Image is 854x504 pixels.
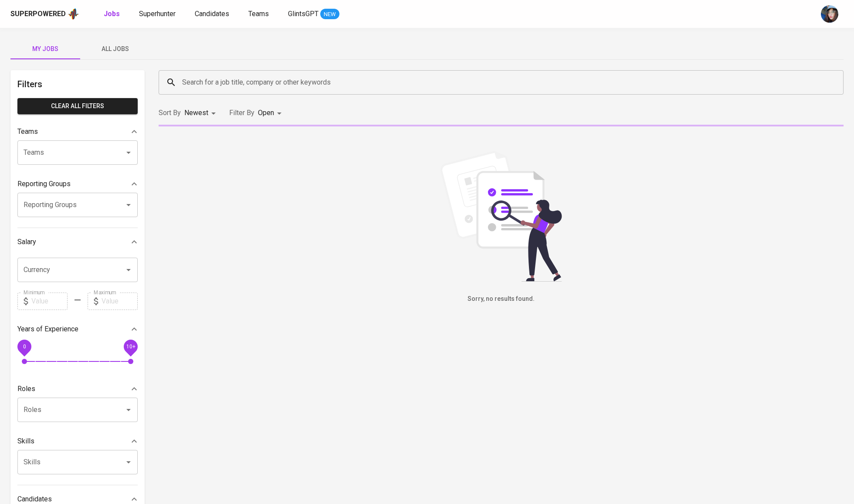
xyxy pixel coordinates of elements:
[23,343,26,349] span: 0
[10,9,66,19] div: Superpowered
[17,436,34,446] p: Skills
[436,151,566,282] img: file_searching.svg
[17,233,138,251] div: Salary
[288,9,339,20] a: GlintsGPT NEW
[122,146,135,159] button: Open
[17,324,78,334] p: Years of Experience
[248,10,269,18] span: Teams
[184,108,208,118] p: Newest
[17,98,138,114] button: Clear All filters
[17,175,138,193] div: Reporting Groups
[31,293,68,310] input: Value
[159,294,844,304] h6: Sorry, no results found.
[10,7,79,20] a: Superpoweredapp logo
[122,404,135,416] button: Open
[102,293,138,310] input: Value
[17,384,35,394] p: Roles
[139,9,177,20] a: Superhunter
[122,456,135,468] button: Open
[288,10,319,18] span: GlintsGPT
[126,343,135,349] span: 10+
[68,7,79,20] img: app logo
[139,10,176,18] span: Superhunter
[195,9,231,20] a: Candidates
[85,44,145,54] span: All Jobs
[104,9,122,20] a: Jobs
[17,380,138,398] div: Roles
[195,10,229,18] span: Candidates
[104,10,120,18] b: Jobs
[821,5,838,23] img: diazagista@glints.com
[17,123,138,140] div: Teams
[17,432,138,450] div: Skills
[229,108,254,118] p: Filter By
[159,108,181,118] p: Sort By
[17,126,38,137] p: Teams
[16,44,75,54] span: My Jobs
[320,10,339,19] span: NEW
[184,105,219,121] div: Newest
[17,320,138,338] div: Years of Experience
[17,179,71,189] p: Reporting Groups
[17,77,138,91] h6: Filters
[17,237,36,247] p: Salary
[258,105,285,121] div: Open
[248,9,271,20] a: Teams
[122,199,135,211] button: Open
[258,109,274,117] span: Open
[122,264,135,276] button: Open
[24,101,131,112] span: Clear All filters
